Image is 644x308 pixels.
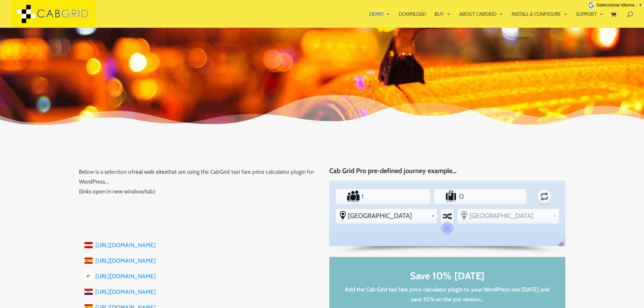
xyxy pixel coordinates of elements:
span: ▼ [638,2,643,7]
a: [URL][DOMAIN_NAME] [95,288,156,295]
span: English [556,238,570,252]
a: Install & Configure [511,11,568,28]
span: [GEOGRAPHIC_DATA] [348,212,429,220]
div: Please wait... [445,226,450,231]
a: Support [576,11,603,28]
a: Demo [369,11,390,28]
a: CabGrid Taxi Plugin [11,9,96,17]
span: [GEOGRAPHIC_DATA] [469,212,550,220]
label: Swap selected destinations [442,210,453,222]
p: Add the Cab Grid taxi fare price calculator plugin to your WordPress site [DATE] and save 10% on ... [343,285,552,304]
span: Seleccionar idioma [596,2,635,7]
a: [URL][DOMAIN_NAME] [95,257,156,264]
input: Number of Passengers [360,190,406,203]
h2: Save 10% [DATE] [343,270,552,285]
input: Number of Suitcases [458,190,503,203]
a: [URL][DOMAIN_NAME] [95,273,156,280]
p: Below is a selection of that are using the CabGrid taxi fare price calculator plugin for WordPres... [79,167,315,196]
a: [URL][DOMAIN_NAME] [95,242,156,248]
label: Number of Passengers [337,190,360,203]
a: Download [399,11,426,28]
a: Seleccionar idioma​ [596,2,643,7]
a: Buy [434,11,451,28]
h4: Cab Grid Pro pre-defined journey example… [329,167,565,178]
a: About CabGrid [459,11,503,28]
div: Select the place the destination address is within [457,209,559,222]
label: Return [531,187,558,206]
label: Number of Suitcases [435,190,458,203]
strong: real web sites [134,168,167,175]
div: Select the place the starting address falls within [336,209,437,222]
